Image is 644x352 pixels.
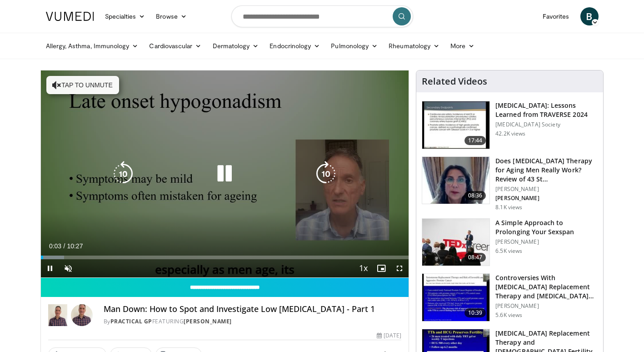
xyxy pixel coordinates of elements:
[495,218,598,236] h3: A Simple Approach to Prolonging Your Sexspan
[495,186,598,193] p: [PERSON_NAME]
[464,191,486,200] span: 08:36
[207,37,265,55] a: Dermatology
[422,219,489,266] img: c4bd4661-e278-4c34-863c-57c104f39734.150x105_q85_crop-smart_upscale.jpg
[150,7,192,25] a: Browse
[354,259,372,277] button: Playback Rate
[495,238,598,246] p: [PERSON_NAME]
[537,7,575,25] a: Favorites
[422,76,487,87] h4: Related Videos
[495,204,522,211] p: 8.1K views
[495,121,598,128] p: [MEDICAL_DATA] Society
[377,332,401,340] div: [DATE]
[422,156,598,211] a: 08:36 Does [MEDICAL_DATA] Therapy for Aging Men Really Work? Review of 43 St… [PERSON_NAME] [PERS...
[104,317,401,326] div: By FEATURING
[46,12,94,21] img: VuMedi Logo
[264,37,325,55] a: Endocrinology
[422,157,489,204] img: 4d4bce34-7cbb-4531-8d0c-5308a71d9d6c.150x105_q85_crop-smart_upscale.jpg
[231,5,413,27] input: Search topics, interventions
[64,242,65,250] span: /
[422,274,489,321] img: 418933e4-fe1c-4c2e-be56-3ce3ec8efa3b.150x105_q85_crop-smart_upscale.jpg
[40,37,144,55] a: Allergy, Asthma, Immunology
[464,253,486,262] span: 08:47
[49,242,61,250] span: 0:03
[383,37,445,55] a: Rheumatology
[464,136,486,145] span: 17:44
[495,195,598,202] p: [PERSON_NAME]
[325,37,383,55] a: Pulmonology
[41,70,409,278] video-js: Video Player
[422,101,598,149] a: 17:44 [MEDICAL_DATA]: Lessons Learned from TRAVERSE 2024 [MEDICAL_DATA] Society 42.2K views
[422,101,489,149] img: 1317c62a-2f0d-4360-bee0-b1bff80fed3c.150x105_q85_crop-smart_upscale.jpg
[495,130,525,137] p: 42.2K views
[580,7,599,25] a: B
[495,302,598,310] p: [PERSON_NAME]
[71,304,93,326] img: Avatar
[41,256,409,259] div: Progress Bar
[495,156,598,184] h3: Does [MEDICAL_DATA] Therapy for Aging Men Really Work? Review of 43 St…
[422,273,598,322] a: 10:39 Controversies With [MEDICAL_DATA] Replacement Therapy and [MEDICAL_DATA] Can… [PERSON_NAME]...
[495,273,598,301] h3: Controversies With [MEDICAL_DATA] Replacement Therapy and [MEDICAL_DATA] Can…
[144,37,207,55] a: Cardiovascular
[445,37,480,55] a: More
[372,259,390,277] button: Enable picture-in-picture mode
[48,304,67,326] img: Practical GP
[46,76,119,94] button: Tap to unmute
[464,308,486,317] span: 10:39
[104,304,401,314] h4: Man Down: How to Spot and Investigate Low [MEDICAL_DATA] - Part 1
[100,7,151,25] a: Specialties
[110,317,152,325] a: Practical GP
[495,247,522,255] p: 6.5K views
[67,242,83,250] span: 10:27
[184,317,232,325] a: [PERSON_NAME]
[59,259,77,277] button: Unmute
[41,259,59,277] button: Pause
[422,218,598,267] a: 08:47 A Simple Approach to Prolonging Your Sexspan [PERSON_NAME] 6.5K views
[390,259,409,277] button: Fullscreen
[495,101,598,119] h3: [MEDICAL_DATA]: Lessons Learned from TRAVERSE 2024
[495,312,522,319] p: 5.6K views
